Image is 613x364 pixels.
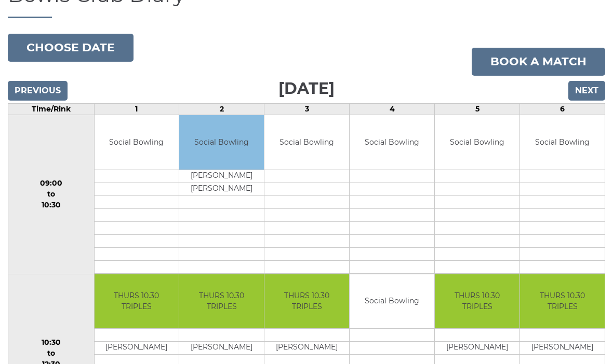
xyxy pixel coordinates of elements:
td: [PERSON_NAME] [179,183,264,195]
td: [PERSON_NAME] [179,170,264,183]
td: [PERSON_NAME] [95,342,179,355]
td: [PERSON_NAME] [435,342,519,355]
td: 6 [520,104,605,115]
td: [PERSON_NAME] [520,342,605,355]
td: Social Bowling [264,115,349,170]
td: 1 [94,104,179,115]
input: Next [568,81,605,101]
td: Social Bowling [350,274,434,329]
td: 09:00 to 10:30 [8,115,95,274]
input: Previous [8,81,68,101]
td: [PERSON_NAME] [264,342,349,355]
td: [PERSON_NAME] [179,342,264,355]
td: THURS 10.30 TRIPLES [520,274,605,329]
a: Book a match [472,48,605,76]
td: THURS 10.30 TRIPLES [179,274,264,329]
td: Social Bowling [179,115,264,170]
td: THURS 10.30 TRIPLES [95,274,179,329]
td: Social Bowling [95,115,179,170]
td: Social Bowling [435,115,519,170]
td: 2 [179,104,264,115]
td: Social Bowling [350,115,434,170]
button: Choose date [8,34,134,62]
td: THURS 10.30 TRIPLES [435,274,519,329]
td: Time/Rink [8,104,95,115]
td: 3 [264,104,350,115]
td: THURS 10.30 TRIPLES [264,274,349,329]
td: 4 [350,104,435,115]
td: 5 [435,104,520,115]
td: Social Bowling [520,115,605,170]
